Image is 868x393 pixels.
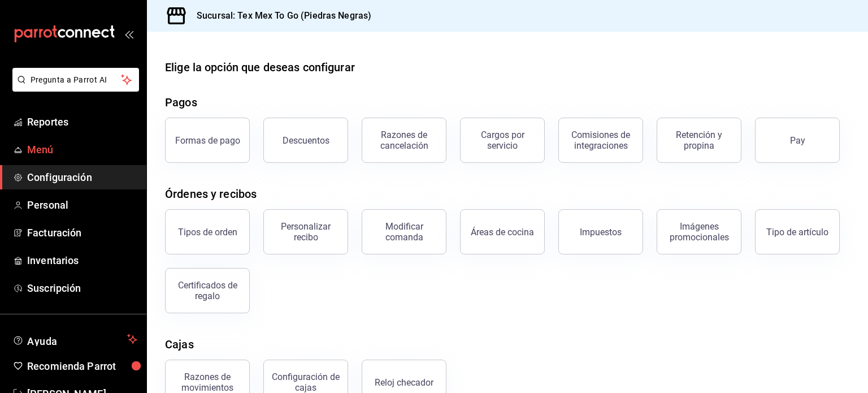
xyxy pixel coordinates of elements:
[175,135,240,146] div: Formas de pago
[664,129,734,151] div: Retención y propina
[124,29,133,38] button: open_drawer_menu
[27,225,137,240] span: Facturación
[263,209,348,254] button: Personalizar recibo
[27,280,137,296] span: Suscripción
[27,332,123,346] span: Ayuda
[558,209,643,254] button: Impuestos
[375,377,433,388] div: Reloj checador
[27,142,137,157] span: Menú
[263,118,348,163] button: Descuentos
[27,359,137,374] span: Recomienda Parrot
[657,209,741,254] button: Imágenes promocionales
[31,74,121,86] span: Pregunta a Parrot AI
[27,253,137,268] span: Inventarios
[271,372,341,393] div: Configuración de cajas
[271,221,341,243] div: Personalizar recibo
[566,129,636,151] div: Comisiones de integraciones
[657,118,741,163] button: Retención y propina
[362,209,446,254] button: Modificar comanda
[790,135,805,146] div: Pay
[188,9,371,23] h3: Sucursal: Tex Mex To Go (Piedras Negras)
[664,221,734,243] div: Imágenes promocionales
[27,170,137,185] span: Configuración
[27,114,137,129] span: Reportes
[165,268,250,313] button: Certificados de regalo
[165,209,250,254] button: Tipos de orden
[467,129,537,151] div: Cargos por servicio
[460,118,545,163] button: Cargos por servicio
[369,129,439,151] div: Razones de cancelación
[165,185,257,202] div: Órdenes y recibos
[165,94,197,111] div: Pagos
[369,221,439,243] div: Modificar comanda
[755,118,840,163] button: Pay
[8,82,139,94] a: Pregunta a Parrot AI
[766,227,828,237] div: Tipo de artículo
[27,197,137,213] span: Personal
[460,209,545,254] button: Áreas de cocina
[580,227,622,237] div: Impuestos
[283,135,329,146] div: Descuentos
[755,209,840,254] button: Tipo de artículo
[471,227,534,237] div: Áreas de cocina
[165,336,194,353] div: Cajas
[558,118,643,163] button: Comisiones de integraciones
[165,59,355,76] div: Elige la opción que deseas configurar
[12,68,139,92] button: Pregunta a Parrot AI
[172,372,242,393] div: Razones de movimientos
[178,227,237,237] div: Tipos de orden
[172,280,242,301] div: Certificados de regalo
[362,118,446,163] button: Razones de cancelación
[165,118,250,163] button: Formas de pago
